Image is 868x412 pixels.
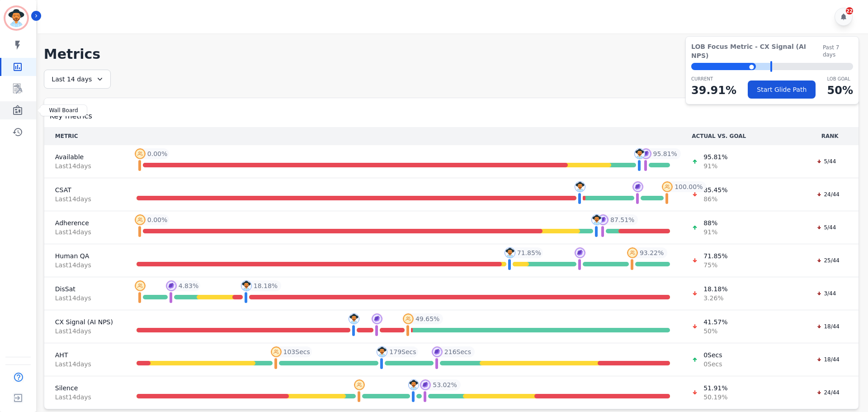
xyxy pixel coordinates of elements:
span: Last 14 day s [55,194,115,204]
span: 85.45 % [703,185,727,194]
p: LOB Goal [827,76,853,82]
span: 18.18 % [254,281,278,290]
span: Last 14 day s [55,294,115,303]
img: profile-pic [575,247,585,258]
span: 100.00 % [675,182,703,191]
span: 103 Secs [283,347,310,356]
span: LOB Focus Metric - CX Signal (AI NPS) [691,42,823,60]
div: 22 [846,7,853,14]
span: Last 14 day s [55,393,115,402]
img: profile-pic [135,214,146,225]
span: 0.00 % [147,149,167,158]
div: Last 14 days [44,70,111,89]
span: Last 14 day s [55,360,115,369]
span: Last 14 day s [55,161,115,170]
div: 5/44 [812,157,840,166]
img: profile-pic [575,181,585,192]
span: 87.51 % [610,215,634,224]
div: 18/44 [812,355,844,364]
button: Start Glide Path [748,81,816,99]
span: 50 % [703,327,727,336]
span: 18.18 % [703,284,727,294]
span: 179 Secs [389,347,416,356]
img: profile-pic [627,247,638,258]
th: RANK [801,127,859,145]
span: Adherence [55,218,115,227]
img: profile-pic [634,148,645,159]
img: profile-pic [591,214,602,225]
span: 0.00 % [147,215,167,224]
span: 93.22 % [640,248,664,257]
span: 91 % [703,161,727,170]
img: profile-pic [166,280,177,291]
div: 18/44 [812,322,844,331]
img: profile-pic [372,313,382,324]
span: 3.26 % [703,294,727,303]
th: METRIC [44,127,126,145]
span: 71.85 % [703,251,727,260]
span: DisSat [55,284,115,294]
img: profile-pic [408,379,419,390]
img: profile-pic [241,280,252,291]
p: 50 % [827,82,853,99]
img: profile-pic [135,148,146,159]
div: ⬤ [691,63,756,70]
img: profile-pic [662,181,673,192]
img: profile-pic [349,313,359,324]
span: 0 Secs [703,360,722,369]
span: 53.02 % [433,380,457,389]
img: profile-pic [432,346,443,357]
span: 88 % [703,218,717,227]
h1: Metrics [44,46,859,62]
span: 216 Secs [444,347,471,356]
img: Bordered avatar [5,7,27,29]
p: 39.91 % [691,82,736,99]
span: 4.83 % [179,281,198,290]
img: profile-pic [271,346,282,357]
img: profile-pic [377,346,387,357]
span: Past 7 days [823,44,853,58]
span: AHT [55,350,115,360]
div: 25/44 [812,256,844,265]
p: CURRENT [691,76,736,82]
img: profile-pic [632,181,643,192]
th: ACTUAL VS. GOAL [681,127,801,145]
span: 71.85 % [517,248,541,257]
img: profile-pic [598,214,609,225]
img: profile-pic [641,148,651,159]
span: 50.19 % [703,393,727,402]
span: CX Signal (AI NPS) [55,317,115,327]
span: 75 % [703,260,727,270]
span: CSAT [55,185,115,194]
span: Last 14 day s [55,260,115,270]
div: 3/44 [812,289,840,298]
span: 51.91 % [703,384,727,393]
span: Key metrics [50,111,92,122]
span: Available [55,152,115,161]
img: profile-pic [420,379,431,390]
span: 41.57 % [703,317,727,327]
span: Silence [55,384,115,393]
div: 24/44 [812,190,844,199]
span: Human QA [55,251,115,260]
div: 5/44 [812,223,840,232]
span: Last 14 day s [55,327,115,336]
img: profile-pic [505,247,515,258]
span: 95.81 % [703,152,727,161]
span: 91 % [703,227,717,237]
div: 24/44 [812,388,844,397]
img: profile-pic [354,379,365,390]
span: 86 % [703,194,727,204]
span: 49.65 % [415,314,439,323]
img: profile-pic [135,280,146,291]
span: 95.81 % [653,149,677,158]
span: Last 14 day s [55,227,115,237]
img: profile-pic [403,313,414,324]
span: 0 Secs [703,350,722,360]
